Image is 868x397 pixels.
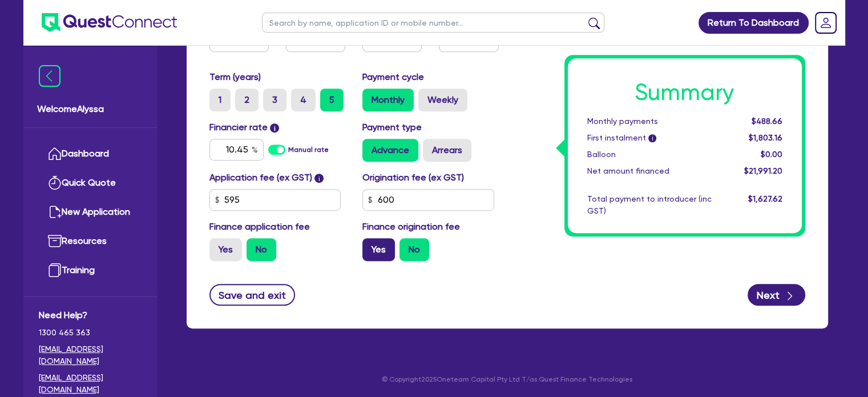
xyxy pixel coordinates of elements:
span: $1,803.16 [748,133,782,142]
p: © Copyright 2025 Oneteam Capital Pty Ltd T/as Quest Finance Technologies [179,374,836,384]
div: Monthly payments [579,115,720,127]
a: Training [39,256,142,285]
label: Weekly [418,89,467,111]
span: $488.66 [751,117,782,126]
a: Dashboard [39,139,142,169]
span: i [648,135,656,143]
label: 4 [291,89,316,111]
div: Balloon [579,149,720,161]
label: Financier rate [209,121,280,134]
a: Dropdown toggle [811,8,841,38]
input: Search by name, application ID or mobile number... [262,13,604,33]
label: 1 [209,89,231,111]
label: No [247,238,276,261]
button: Next [748,284,805,306]
div: First instalment [579,132,720,144]
span: i [314,174,324,183]
label: Yes [209,238,242,261]
label: Arrears [423,139,471,162]
img: quest-connect-logo-blue [42,13,177,32]
a: New Application [39,198,142,227]
label: Finance origination fee [362,220,460,234]
label: Advance [362,139,418,162]
label: Payment cycle [362,70,424,84]
img: new-application [48,205,62,219]
label: Manual rate [288,145,329,155]
label: Application fee (ex GST) [209,171,312,185]
div: Net amount financed [579,165,720,177]
label: 2 [235,89,259,111]
div: Total payment to introducer (inc GST) [579,193,720,217]
a: Resources [39,227,142,256]
a: [EMAIL_ADDRESS][DOMAIN_NAME] [39,372,142,396]
a: [EMAIL_ADDRESS][DOMAIN_NAME] [39,343,142,367]
label: Finance application fee [209,220,310,234]
a: Quick Quote [39,169,142,198]
span: i [270,123,279,133]
img: quick-quote [48,176,62,190]
span: Welcome Alyssa [37,102,144,116]
img: training [48,263,62,277]
label: 3 [263,89,286,111]
span: $1,627.62 [748,194,782,203]
img: icon-menu-close [39,65,60,87]
span: 1300 465 363 [39,327,142,339]
span: $21,991.20 [744,166,782,175]
span: Need Help? [39,308,142,322]
label: Yes [362,238,395,261]
label: Term (years) [209,70,261,84]
label: 5 [320,89,344,111]
button: Save and exit [209,284,296,306]
a: Return To Dashboard [699,12,809,34]
label: Origination fee (ex GST) [362,171,464,185]
label: No [399,238,429,261]
span: $0.00 [760,150,782,159]
img: resources [48,234,62,248]
label: Monthly [362,89,414,111]
h1: Summary [587,79,782,106]
label: Payment type [362,121,422,134]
